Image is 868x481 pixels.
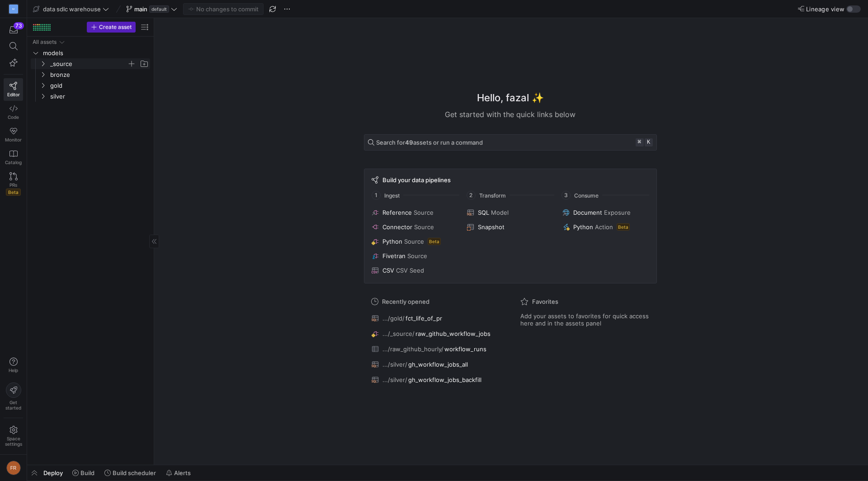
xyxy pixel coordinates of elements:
div: FR [6,461,21,475]
span: Snapshot [478,223,505,231]
button: SQLModel [465,207,555,218]
span: Editor [7,92,20,97]
kbd: ⌘ [636,138,644,146]
span: gh_workflow_jobs_all [408,361,468,368]
div: Press SPACE to select this row. [31,69,150,80]
div: Press SPACE to select this row. [31,47,150,58]
span: Source [407,252,427,259]
span: Code [8,114,19,120]
div: Get started with the quick links below [364,109,657,120]
button: .../silver/gh_workflow_jobs_backfill [369,374,502,386]
span: Source [414,209,434,216]
span: gh_workflow_jobs_backfill [408,376,481,383]
span: Document [573,209,602,216]
button: .../raw_github_hourly/workflow_runs [369,343,502,355]
div: Press SPACE to select this row. [31,37,150,47]
span: Get started [5,400,21,410]
button: PythonSourceBeta [370,236,460,247]
span: main [134,5,147,13]
span: Build scheduler [113,469,156,476]
span: workflow_runs [444,345,486,353]
strong: 49 [405,139,413,146]
span: Lineage view [806,5,844,13]
span: CSV Seed [396,267,424,274]
button: .../gold/fct_life_of_pr [369,312,502,324]
span: Build [80,469,94,476]
span: Catalog [5,160,22,165]
span: Exposure [604,209,631,216]
div: All assets [33,39,57,45]
h1: Hello, fazal ✨ [477,90,544,105]
span: .../raw_github_hourly/ [382,345,443,353]
span: default [149,5,169,13]
span: Python [573,223,593,231]
div: Press SPACE to select this row. [31,80,150,91]
button: 73 [4,22,23,38]
span: Space settings [5,436,22,447]
span: CSV [382,267,394,274]
span: Beta [617,223,630,231]
span: Beta [428,238,441,245]
span: Add your assets to favorites for quick access here and in the assets panel [520,312,650,327]
span: Source [404,238,424,245]
a: Catalog [4,146,23,169]
button: Build [68,465,99,481]
span: Model [491,209,509,216]
button: Getstarted [4,379,23,414]
span: raw_github_workflow_jobs [415,330,491,337]
span: data sdlc warehouse [43,5,101,13]
button: CSVCSV Seed [370,265,460,276]
button: Build scheduler [100,465,160,481]
span: bronze [50,70,149,80]
span: Beta [6,189,21,196]
button: PythonActionBeta [561,222,651,232]
span: gold [50,80,149,91]
button: Create asset [87,22,136,33]
span: _source [50,59,127,69]
button: data sdlc warehouse [31,3,111,15]
span: Reference [382,209,412,216]
a: Spacesettings [4,422,23,451]
button: ConnectorSource [370,222,460,232]
span: .../silver/ [382,376,407,383]
span: Help [8,368,19,373]
span: silver [50,91,149,102]
button: Help [4,354,23,377]
span: PRs [9,182,17,188]
span: Python [382,238,402,245]
button: Search for49assets or run a command⌘k [364,134,657,151]
button: Snapshot [465,222,555,232]
div: Press SPACE to select this row. [31,91,150,102]
a: Monitor [4,123,23,146]
span: .../gold/ [382,315,405,322]
span: Fivetran [382,252,406,259]
span: Monitor [5,137,22,142]
span: Source [414,223,434,231]
a: M [4,1,23,17]
button: FR [4,458,23,477]
a: Code [4,101,23,123]
a: Editor [4,78,23,101]
span: Search for assets or run a command [376,139,483,146]
span: Connector [382,223,412,231]
span: Deploy [43,469,63,476]
div: 73 [14,22,24,29]
span: Favorites [532,298,558,305]
button: Alerts [162,465,195,481]
kbd: k [645,138,653,146]
span: Alerts [174,469,191,476]
div: Press SPACE to select this row. [31,58,150,69]
button: .../silver/gh_workflow_jobs_all [369,358,502,370]
button: FivetranSource [370,250,460,261]
button: maindefault [124,3,179,15]
span: .../_source/ [382,330,415,337]
button: DocumentExposure [561,207,651,218]
span: .../silver/ [382,361,407,368]
span: Action [595,223,613,231]
a: PRsBeta [4,169,23,199]
span: Create asset [99,24,132,30]
span: models [43,48,149,58]
span: SQL [478,209,489,216]
span: Build your data pipelines [382,176,451,184]
button: ReferenceSource [370,207,460,218]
